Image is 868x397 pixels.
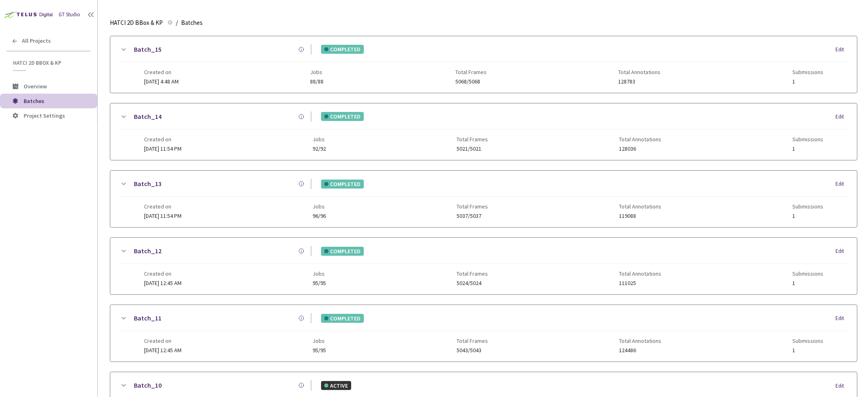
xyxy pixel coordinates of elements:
[457,347,488,353] span: 5043/5043
[313,270,326,277] span: Jobs
[792,203,823,210] span: Submissions
[313,347,326,353] span: 95/95
[792,347,823,353] span: 1
[619,270,661,277] span: Total Annotations
[144,136,181,143] span: Created on
[792,136,823,143] span: Submissions
[110,305,857,362] div: Batch_11COMPLETEDEditCreated on[DATE] 12:45 AMJobs95/95Total Frames5043/5043Total Annotations1244...
[313,146,326,152] span: 92/92
[835,382,849,390] div: Edit
[13,59,86,66] span: HATCI 2D BBox & KP
[144,203,181,210] span: Created on
[110,36,857,93] div: Batch_15COMPLETEDEditCreated on[DATE] 4:48 AMJobs88/88Total Frames5068/5068Total Annotations12878...
[313,213,326,219] span: 96/96
[144,212,181,219] span: [DATE] 11:54 PM
[110,238,857,294] div: Batch_12COMPLETEDEditCreated on[DATE] 12:45 AMJobs95/95Total Frames5024/5024Total Annotations1110...
[321,180,364,189] div: COMPLETED
[792,69,823,75] span: Submissions
[24,112,65,119] span: Project Settings
[835,113,849,121] div: Edit
[24,97,44,105] span: Batches
[619,338,661,344] span: Total Annotations
[134,112,162,122] a: Batch_14
[313,203,326,210] span: Jobs
[321,314,364,323] div: COMPLETED
[313,280,326,286] span: 95/95
[455,69,487,75] span: Total Frames
[321,381,351,390] div: ACTIVE
[144,347,181,354] span: [DATE] 12:45 AM
[619,146,661,152] span: 128036
[134,44,162,55] a: Batch_15
[619,213,661,219] span: 119088
[455,79,487,85] span: 5068/5068
[134,380,162,390] a: Batch_10
[321,45,364,54] div: COMPLETED
[457,270,488,277] span: Total Frames
[457,146,488,152] span: 5021/5021
[313,136,326,143] span: Jobs
[144,270,181,277] span: Created on
[59,11,80,19] div: GT Studio
[457,203,488,210] span: Total Frames
[835,180,849,188] div: Edit
[792,280,823,286] span: 1
[134,179,162,189] a: Batch_13
[181,18,203,28] span: Batches
[176,18,178,28] li: /
[110,18,163,28] span: HATCI 2D BBox & KP
[144,338,181,344] span: Created on
[792,338,823,344] span: Submissions
[321,247,364,256] div: COMPLETED
[792,79,823,85] span: 1
[619,69,661,75] span: Total Annotations
[144,78,179,85] span: [DATE] 4:48 AM
[457,280,488,286] span: 5024/5024
[144,69,179,75] span: Created on
[24,83,47,90] span: Overview
[835,247,849,255] div: Edit
[457,338,488,344] span: Total Frames
[144,279,181,287] span: [DATE] 12:45 AM
[110,171,857,227] div: Batch_13COMPLETEDEditCreated on[DATE] 11:54 PMJobs96/96Total Frames5037/5037Total Annotations1190...
[321,112,364,121] div: COMPLETED
[835,314,849,322] div: Edit
[310,69,324,75] span: Jobs
[457,213,488,219] span: 5037/5037
[619,347,661,353] span: 124486
[144,145,181,152] span: [DATE] 11:54 PM
[792,213,823,219] span: 1
[619,136,661,143] span: Total Annotations
[792,270,823,277] span: Submissions
[310,79,324,85] span: 88/88
[835,46,849,54] div: Edit
[619,79,661,85] span: 128783
[457,136,488,143] span: Total Frames
[134,313,162,323] a: Batch_11
[619,203,661,210] span: Total Annotations
[792,146,823,152] span: 1
[619,280,661,286] span: 111025
[22,37,51,44] span: All Projects
[313,338,326,344] span: Jobs
[110,103,857,160] div: Batch_14COMPLETEDEditCreated on[DATE] 11:54 PMJobs92/92Total Frames5021/5021Total Annotations1280...
[134,246,162,256] a: Batch_12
